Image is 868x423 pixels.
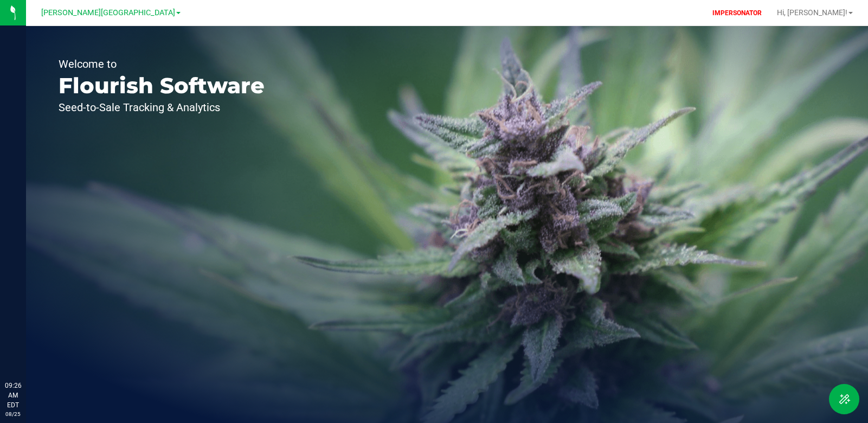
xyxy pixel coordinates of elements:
p: Welcome to [59,59,265,69]
p: 08/25 [5,410,21,418]
p: Flourish Software [59,75,265,97]
p: 09:26 AM EDT [5,381,21,410]
span: [PERSON_NAME][GEOGRAPHIC_DATA] [41,8,175,17]
button: Toggle Menu [829,384,859,414]
span: Hi, [PERSON_NAME]! [777,8,847,17]
p: IMPERSONATOR [708,8,766,18]
p: Seed-to-Sale Tracking & Analytics [59,102,265,113]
